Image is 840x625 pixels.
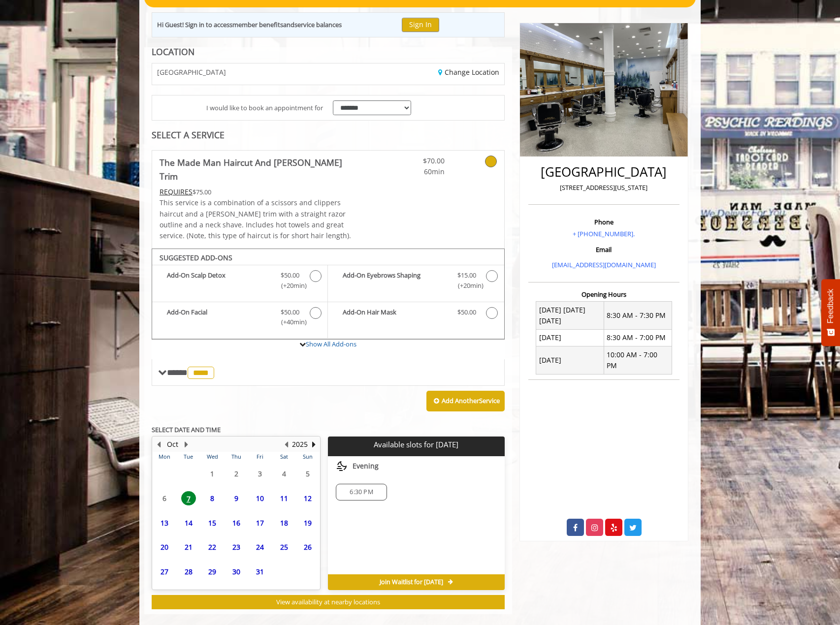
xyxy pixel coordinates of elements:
[282,439,290,450] button: Previous Year
[292,439,308,450] button: 2025
[821,279,840,346] button: Feedback - Show survey
[531,219,677,225] h3: Phone
[176,452,200,462] th: Tue
[253,540,267,554] span: 24
[402,18,439,32] button: Sign In
[206,103,323,113] span: I would like to book an appointment for
[181,564,196,579] span: 28
[452,281,481,291] span: (+20min )
[200,486,224,511] td: Select day8
[205,564,220,579] span: 29
[336,484,387,500] div: 6:30 PM
[167,270,271,291] b: Add-On Scalp Detox
[442,396,500,405] b: Add Another Service
[205,516,220,530] span: 15
[604,302,672,330] td: 8:30 AM - 7:30 PM
[296,510,320,535] td: Select day19
[276,281,305,291] span: (+20min )
[153,452,176,462] th: Mon
[157,540,172,554] span: 20
[281,270,299,281] span: $50.00
[176,486,200,511] td: Select day7
[152,249,505,340] div: The Made Man Haircut And Beard Trim Add-onS
[248,452,272,462] th: Fri
[253,491,267,505] span: 10
[296,486,320,511] td: Select day12
[573,229,635,238] a: + [PHONE_NUMBER].
[276,317,305,327] span: (+40min )
[380,578,443,586] span: Join Waitlist for [DATE]
[157,20,342,30] div: Hi Guest! Sign in to access and
[200,559,224,584] td: Select day29
[157,307,323,330] label: Add-On Facial
[387,166,445,177] span: 60min
[294,20,342,29] b: service balances
[153,559,176,584] td: Select day27
[552,260,656,269] a: [EMAIL_ADDRESS][DOMAIN_NAME]
[224,486,248,511] td: Select day9
[300,491,315,505] span: 12
[277,516,291,530] span: 18
[181,516,196,530] span: 14
[387,156,445,166] span: $70.00
[200,452,224,462] th: Wed
[153,510,176,535] td: Select day13
[332,440,500,449] p: Available slots for [DATE]
[157,564,172,579] span: 27
[160,197,357,242] p: This service is a combination of a scissors and clippers haircut and a [PERSON_NAME] trim with a ...
[604,329,672,346] td: 8:30 AM - 7:00 PM
[152,46,194,58] b: LOCATION
[531,246,677,253] h3: Email
[160,187,357,197] div: $75.00
[306,340,356,348] a: Show All Add-ons
[296,452,320,462] th: Sun
[300,516,315,530] span: 19
[272,510,295,535] td: Select day18
[426,391,505,411] button: Add AnotherService
[167,307,271,328] b: Add-On Facial
[536,302,604,330] td: [DATE] [DATE] [DATE]
[176,510,200,535] td: Select day14
[343,307,447,319] b: Add-On Hair Mask
[182,439,190,450] button: Next Month
[253,516,267,530] span: 17
[205,540,220,554] span: 22
[536,346,604,375] td: [DATE]
[300,540,315,554] span: 26
[152,595,505,609] button: View availability at nearby locations
[353,462,379,470] span: Evening
[167,439,178,450] button: Oct
[826,289,835,323] span: Feedback
[160,253,232,262] b: SUGGESTED ADD-ONS
[160,187,193,196] span: This service needs some Advance to be paid before we block your appointment
[224,452,248,462] th: Thu
[296,535,320,560] td: Select day26
[457,270,476,281] span: $15.00
[281,307,299,317] span: $50.00
[277,491,291,505] span: 11
[229,516,244,530] span: 16
[153,535,176,560] td: Select day20
[224,559,248,584] td: Select day30
[229,564,244,579] span: 30
[176,559,200,584] td: Select day28
[224,510,248,535] td: Select day16
[272,486,295,511] td: Select day11
[272,452,295,462] th: Sat
[160,156,357,183] b: The Made Man Haircut And [PERSON_NAME] Trim
[232,20,283,29] b: member benefits
[248,559,272,584] td: Select day31
[248,486,272,511] td: Select day10
[333,307,499,321] label: Add-On Hair Mask
[157,68,226,76] span: [GEOGRAPHIC_DATA]
[536,329,604,346] td: [DATE]
[350,488,373,496] span: 6:30 PM
[200,535,224,560] td: Select day22
[272,535,295,560] td: Select day25
[531,183,677,193] p: [STREET_ADDRESS][US_STATE]
[531,165,677,179] h2: [GEOGRAPHIC_DATA]
[310,439,318,450] button: Next Year
[181,491,196,505] span: 7
[157,270,323,293] label: Add-On Scalp Detox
